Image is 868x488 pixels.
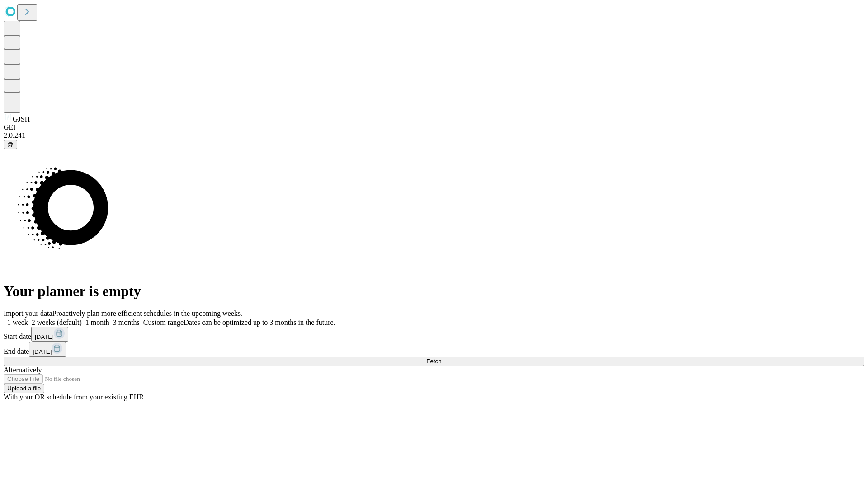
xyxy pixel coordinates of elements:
span: 3 months [113,319,140,326]
span: Dates can be optimized up to 3 months in the future. [184,319,335,326]
div: End date [4,342,864,357]
span: 1 month [85,319,109,326]
button: @ [4,140,17,149]
span: Custom range [143,319,184,326]
div: Start date [4,327,864,342]
button: [DATE] [31,327,68,342]
button: Upload a file [4,384,44,393]
span: Alternatively [4,366,42,374]
span: GJSH [13,115,30,123]
h1: Your planner is empty [4,283,864,300]
span: Fetch [426,358,441,365]
span: @ [7,141,14,148]
span: [DATE] [33,348,52,355]
button: [DATE] [29,342,66,357]
button: Fetch [4,357,864,366]
span: Proactively plan more efficient schedules in the upcoming weeks. [52,310,242,317]
span: With your OR schedule from your existing EHR [4,393,144,401]
span: 1 week [7,319,28,326]
span: Import your data [4,310,52,317]
span: [DATE] [35,333,54,340]
div: GEI [4,123,864,131]
span: 2 weeks (default) [32,319,82,326]
div: 2.0.241 [4,131,864,140]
